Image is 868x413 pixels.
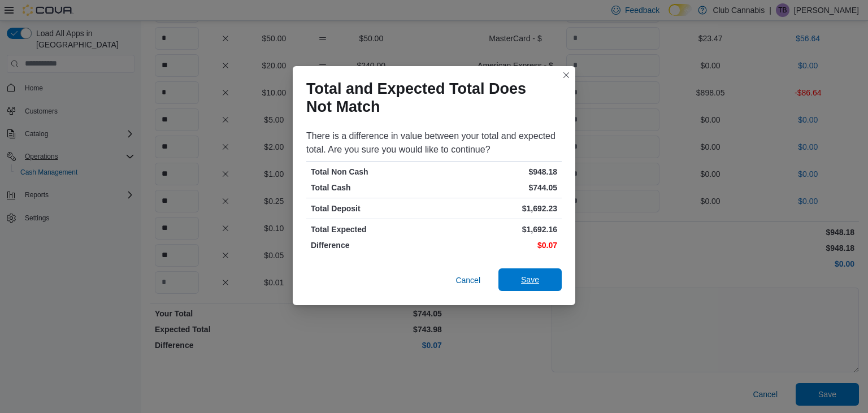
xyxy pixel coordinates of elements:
[436,182,557,193] p: $744.05
[498,268,562,291] button: Save
[451,269,485,292] button: Cancel
[436,240,557,251] p: $0.07
[559,68,573,82] button: Closes this modal window
[521,274,539,285] span: Save
[311,182,432,193] p: Total Cash
[311,240,432,251] p: Difference
[436,224,557,235] p: $1,692.16
[436,203,557,214] p: $1,692.23
[306,80,553,116] h1: Total and Expected Total Does Not Match
[311,224,432,235] p: Total Expected
[311,203,432,214] p: Total Deposit
[436,166,557,177] p: $948.18
[306,129,562,156] div: There is a difference in value between your total and expected total. Are you sure you would like...
[311,166,432,177] p: Total Non Cash
[455,275,480,286] span: Cancel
